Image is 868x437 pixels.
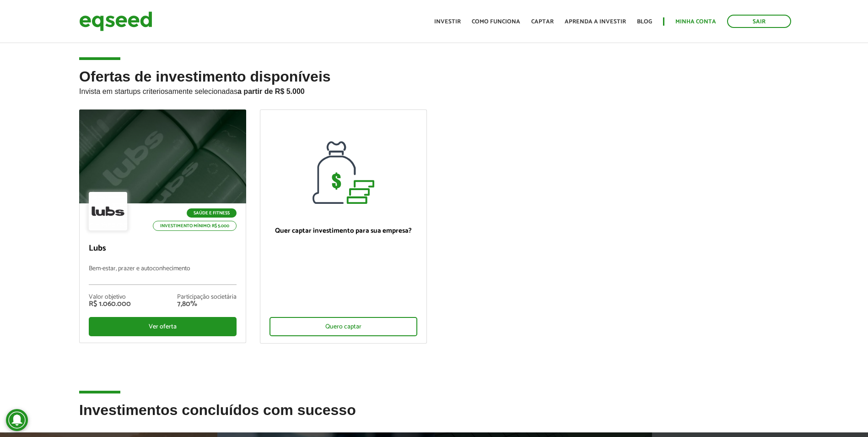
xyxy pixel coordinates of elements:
[177,300,237,308] div: 7,80%
[187,208,237,218] p: Saúde e Fitness
[79,9,152,33] img: EqSeed
[79,69,789,109] h2: Ofertas de investimento disponíveis
[153,221,237,231] p: Investimento mínimo: R$ 5.000
[565,19,626,25] a: Aprenda a investir
[177,294,237,300] div: Participação societária
[89,265,237,285] p: Bem-estar, prazer e autoconhecimento
[727,15,791,28] a: Sair
[89,244,237,254] p: Lubs
[79,85,789,96] p: Invista em startups criteriosamente selecionadas
[89,294,131,300] div: Valor objetivo
[79,402,789,432] h2: Investimentos concluídos com sucesso
[260,109,427,344] a: Quer captar investimento para sua empresa? Quero captar
[237,87,305,95] strong: a partir de R$ 5.000
[472,19,520,25] a: Como funciona
[675,19,716,25] a: Minha conta
[270,227,417,235] p: Quer captar investimento para sua empresa?
[89,317,237,336] div: Ver oferta
[270,317,417,336] div: Quero captar
[434,19,461,25] a: Investir
[89,300,131,308] div: R$ 1.060.000
[79,109,246,343] a: Saúde e Fitness Investimento mínimo: R$ 5.000 Lubs Bem-estar, prazer e autoconhecimento Valor obj...
[531,19,554,25] a: Captar
[637,19,652,25] a: Blog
